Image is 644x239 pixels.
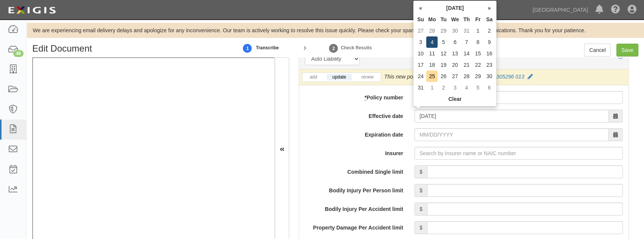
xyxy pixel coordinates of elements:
td: 30 [449,25,461,36]
th: We [449,14,461,25]
strong: 1 [242,44,253,53]
th: Clear [415,93,495,105]
label: Property Damage Per Accident limit [299,221,409,231]
td: 27 [449,71,461,82]
td: 16 [483,48,495,59]
td: 27 [415,25,426,36]
label: Bodily Injury Per Person limit [299,184,409,194]
td: 19 [438,59,449,71]
td: 11 [426,48,438,59]
td: 3 [415,36,426,48]
th: Sa [483,14,495,25]
th: [DATE] [426,2,483,14]
td: 30 [483,71,495,82]
label: Insurer [299,147,409,157]
label: Combined Single limit [299,165,409,176]
td: 25 [426,71,438,82]
td: 31 [415,82,426,93]
label: Expiration date [299,128,409,138]
td: 18 [426,59,438,71]
span: $ [414,221,427,234]
td: 5 [438,36,449,48]
span: This new policy will update existing policy # [384,74,486,80]
td: 12 [438,48,449,59]
td: 3 [449,82,461,93]
label: Bodily Injury Per Accident limit [299,203,409,213]
th: Fr [472,14,483,25]
a: Cancel [584,44,611,57]
div: We are experiencing email delivery delays and apologize for any inconvenience. Our team is active... [27,27,644,34]
td: 1 [472,25,483,36]
td: 23 [483,59,495,71]
small: Transcribe [256,45,279,50]
a: Check Results [328,40,339,56]
img: logo-5460c22ac91f19d4615b14bd174203de0afe785f0fc80cf4dbbc73dc1793850b.png [6,3,58,17]
a: G24305296 013 [486,74,524,80]
td: 9 [483,36,495,48]
td: 1 [426,82,438,93]
a: update [327,74,352,80]
a: renew [356,74,379,80]
h1: Edit Document [32,44,227,53]
a: [GEOGRAPHIC_DATA] [529,2,592,17]
td: 6 [483,82,495,93]
td: 4 [461,82,472,93]
td: 2 [483,25,495,36]
small: Check Results [341,45,372,50]
label: Effective date [299,110,409,120]
td: 14 [461,48,472,59]
i: Help Center - Complianz [611,5,620,14]
td: 28 [461,71,472,82]
label: Policy number [299,91,409,101]
td: 15 [472,48,483,59]
th: Th [461,14,472,25]
td: 17 [415,59,426,71]
td: 4 [426,36,438,48]
td: 8 [472,36,483,48]
input: MM/DD/YYYY [414,128,609,141]
td: 29 [472,71,483,82]
input: Save [616,44,638,57]
td: 22 [472,59,483,71]
th: Tu [438,14,449,25]
input: MM/DD/YYYY [414,110,609,123]
td: 2 [438,82,449,93]
td: 26 [438,71,449,82]
strong: 2 [328,44,339,53]
a: add [304,74,323,80]
td: 10 [415,48,426,59]
input: Search by Insurer name or NAIC number [414,147,623,160]
td: 7 [461,36,472,48]
td: 31 [461,25,472,36]
td: 21 [461,59,472,71]
span: $ [414,203,427,215]
td: 6 [449,36,461,48]
td: 28 [426,25,438,36]
th: « [415,2,426,14]
td: 20 [449,59,461,71]
div: 49 [13,50,24,57]
span: $ [414,165,427,178]
td: 29 [438,25,449,36]
td: 13 [449,48,461,59]
a: 1 [242,40,253,56]
th: » [483,2,495,14]
td: 5 [472,82,483,93]
td: 24 [415,71,426,82]
th: Su [415,14,426,25]
span: $ [414,184,427,197]
abbr: required [364,94,366,101]
th: Mo [426,14,438,25]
